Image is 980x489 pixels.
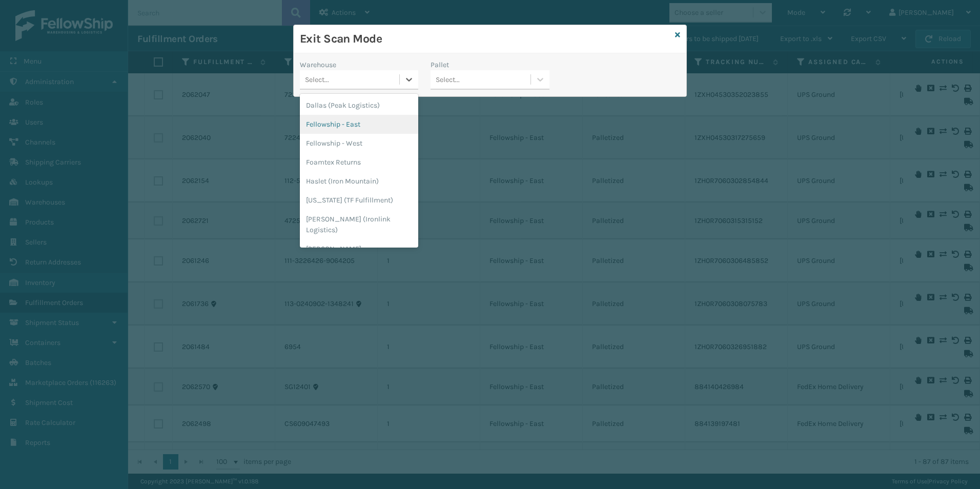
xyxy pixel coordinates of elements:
[300,59,336,70] label: Warehouse
[300,134,418,153] div: Fellowship - West
[300,172,418,191] div: Haslet (Iron Mountain)
[436,74,460,85] div: Select...
[300,96,418,115] div: Dallas (Peak Logistics)
[300,191,418,210] div: [US_STATE] (TF Fulfillment)
[431,59,449,70] label: Pallet
[300,115,418,134] div: Fellowship - East
[300,239,418,258] div: [PERSON_NAME]
[300,210,418,239] div: [PERSON_NAME] (Ironlink Logistics)
[305,74,329,85] div: Select...
[300,153,418,172] div: Foamtex Returns
[300,31,671,47] h3: Exit Scan Mode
